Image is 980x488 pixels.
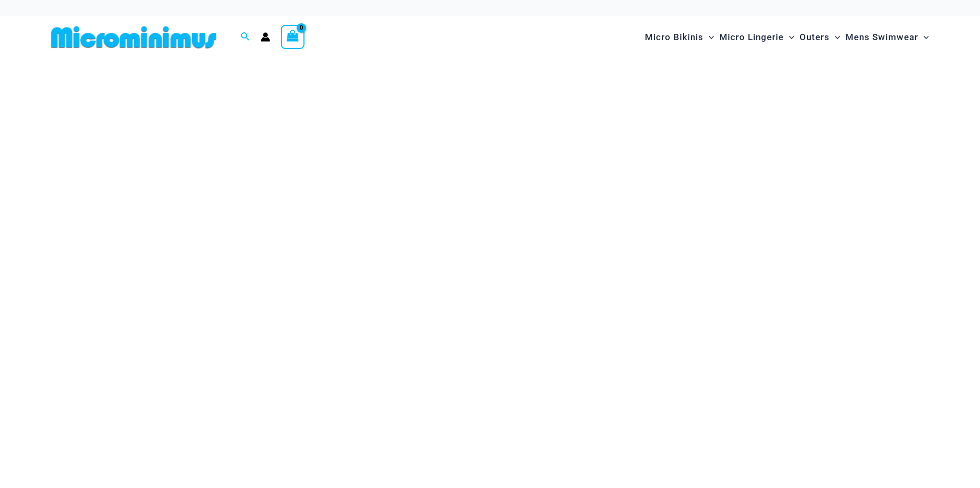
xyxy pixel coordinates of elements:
[719,24,784,51] span: Micro Lingerie
[830,24,840,51] span: Menu Toggle
[784,24,794,51] span: Menu Toggle
[641,20,934,55] nav: Site Navigation
[241,31,250,44] a: Search icon link
[281,25,305,49] a: View Shopping Cart, empty
[797,21,843,53] a: OutersMenu ToggleMenu Toggle
[918,24,929,51] span: Menu Toggle
[703,24,714,51] span: Menu Toggle
[645,24,703,51] span: Micro Bikinis
[47,25,221,49] img: MM SHOP LOGO FLAT
[717,21,797,53] a: Micro LingerieMenu ToggleMenu Toggle
[843,21,931,53] a: Mens SwimwearMenu ToggleMenu Toggle
[642,21,717,53] a: Micro BikinisMenu ToggleMenu Toggle
[800,24,830,51] span: Outers
[845,24,918,51] span: Mens Swimwear
[261,32,270,42] a: Account icon link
